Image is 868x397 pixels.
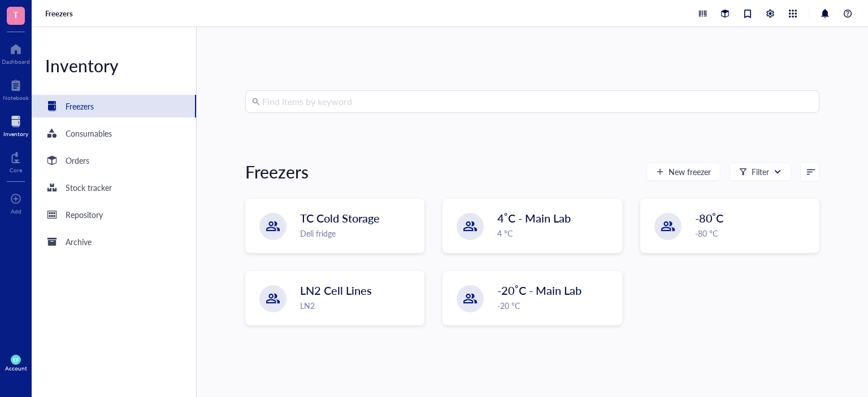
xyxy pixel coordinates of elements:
div: Stock tracker [66,181,112,194]
div: -80 °C [695,227,812,239]
div: Filter [752,165,769,178]
a: Core [10,149,22,173]
button: New freezer [646,163,721,181]
a: Archive [32,230,196,253]
a: Consumables [32,122,196,145]
a: Dashboard [2,40,30,65]
div: 4 °C [497,227,614,239]
a: Stock tracker [32,176,196,199]
div: Core [10,167,22,173]
div: Archive [66,235,92,248]
span: T [13,7,19,21]
div: -20 °C [497,299,614,312]
a: Inventory [3,112,28,137]
div: Add [11,208,21,215]
a: Notebook [3,76,29,101]
a: Freezers [45,8,75,19]
div: LN2 [300,299,417,312]
span: TC Cold Storage [300,210,380,226]
div: Notebook [3,94,29,101]
div: Orders [66,154,89,167]
div: Inventory [3,130,28,137]
span: 4˚C - Main Lab [497,210,571,226]
span: New freezer [669,167,711,176]
a: Freezers [32,95,196,117]
div: Inventory [32,54,196,77]
div: Account [5,365,27,372]
div: Freezers [245,160,309,183]
div: Repository [66,208,103,221]
div: Deli fridge [300,227,417,239]
a: Orders [32,149,196,172]
span: -20˚C - Main Lab [497,282,581,298]
span: EF [13,357,19,363]
a: Repository [32,203,196,226]
span: LN2 Cell Lines [300,282,372,298]
div: Freezers [66,100,94,112]
span: -80˚C [695,210,724,226]
div: Dashboard [2,58,30,65]
div: Consumables [66,127,112,139]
